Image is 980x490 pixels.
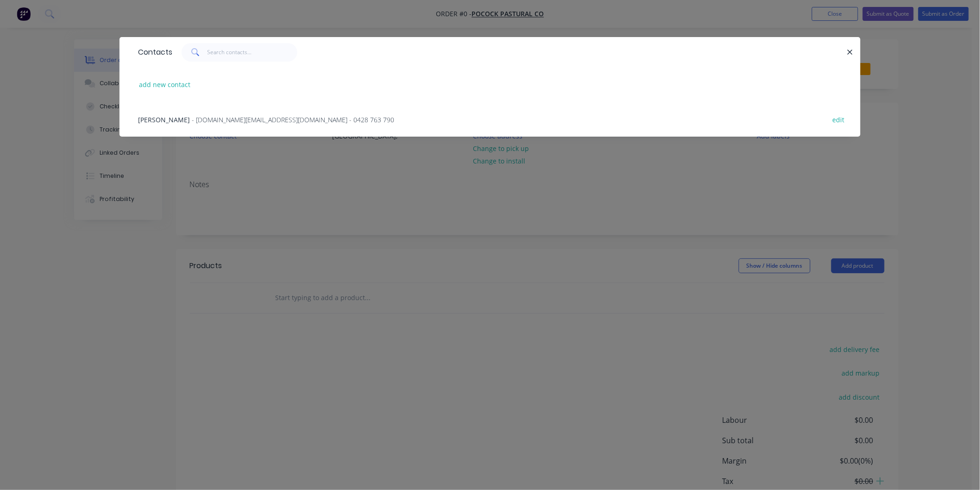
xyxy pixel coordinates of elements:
button: edit [828,113,849,126]
button: add new contact [134,78,195,91]
span: [PERSON_NAME] [138,115,190,124]
span: - [DOMAIN_NAME][EMAIL_ADDRESS][DOMAIN_NAME] - 0428 763 790 [192,115,394,124]
input: Search contacts... [207,43,298,62]
div: Contacts [133,38,172,67]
